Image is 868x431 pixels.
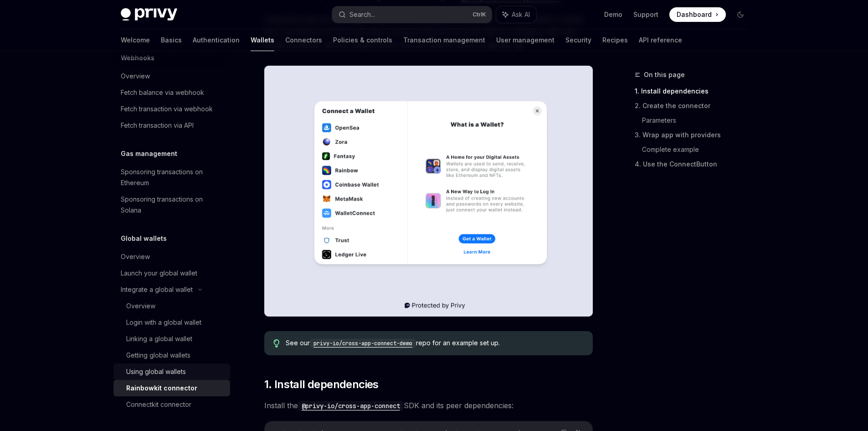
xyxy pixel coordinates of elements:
a: 4. Use the ConnectButton [635,157,755,171]
button: Search...CtrlK [332,6,492,23]
a: Support [633,10,658,19]
div: Linking a global wallet [126,333,192,344]
a: Fetch transaction via API [113,117,230,134]
a: Authentication [193,29,240,51]
a: Demo [604,10,622,19]
span: On this page [644,69,685,80]
a: Overview [113,68,230,84]
span: Ctrl K [473,11,486,18]
div: Connectkit connector [126,399,191,410]
a: Policies & controls [333,29,392,51]
span: See our repo for an example set up. [286,338,583,348]
a: User management [496,29,555,51]
code: @privy-io/cross-app-connect [298,401,404,411]
img: dark logo [121,8,177,21]
div: Fetch transaction via API [121,120,194,131]
a: Linking a global wallet [113,331,230,347]
a: Dashboard [669,7,726,22]
div: Fetch transaction via webhook [121,104,213,114]
h5: Global wallets [121,233,167,244]
div: Using global wallets [126,366,186,377]
a: Connectkit connector [113,396,230,413]
button: Ask AI [496,6,536,23]
code: privy-io/cross-app-connect-demo [310,339,416,348]
a: privy-io/cross-app-connect-demo [310,339,416,347]
a: Sponsoring transactions on Ethereum [113,164,230,191]
div: Sponsoring transactions on Ethereum [121,166,225,188]
h5: Gas management [121,148,177,159]
a: Getting global wallets [113,347,230,363]
a: Security [565,29,591,51]
a: Fetch transaction via webhook [113,101,230,117]
a: Login with a global wallet [113,314,230,331]
div: Launch your global wallet [121,268,197,279]
span: Dashboard [677,10,712,19]
a: 2. Create the connector [635,99,755,113]
a: Recipes [602,29,628,51]
a: Wallets [251,29,274,51]
a: Overview [113,298,230,314]
span: Ask AI [512,10,530,19]
a: 1. Install dependencies [635,84,755,99]
a: Parameters [642,113,755,128]
div: Getting global wallets [126,350,190,361]
span: 1. Install dependencies [264,377,379,392]
div: Overview [126,301,155,312]
a: Transaction management [403,29,485,51]
a: Welcome [121,29,150,51]
div: Login with a global wallet [126,317,201,328]
a: 3. Wrap app with providers [635,128,755,142]
span: Install the SDK and its peer dependencies: [264,399,593,412]
div: Search... [349,9,375,20]
div: Overview [121,71,150,82]
a: Connectors [285,29,322,51]
a: Fetch balance via webhook [113,84,230,101]
a: Rainbowkit connector [113,380,230,396]
img: The Rainbowkit connector [264,66,593,317]
a: Using global wallets [113,363,230,380]
svg: Tip [273,339,280,348]
a: Basics [161,29,182,51]
a: Sponsoring transactions on Solana [113,191,230,218]
div: Integrate a global wallet [121,284,193,295]
button: Toggle dark mode [733,7,748,22]
div: Fetch balance via webhook [121,87,204,98]
div: Rainbowkit connector [126,383,197,394]
a: Complete example [642,142,755,157]
a: API reference [639,29,682,51]
div: Overview [121,251,150,262]
div: Sponsoring transactions on Solana [121,194,225,216]
a: Overview [113,249,230,265]
a: @privy-io/cross-app-connect [298,401,404,410]
a: Launch your global wallet [113,265,230,281]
